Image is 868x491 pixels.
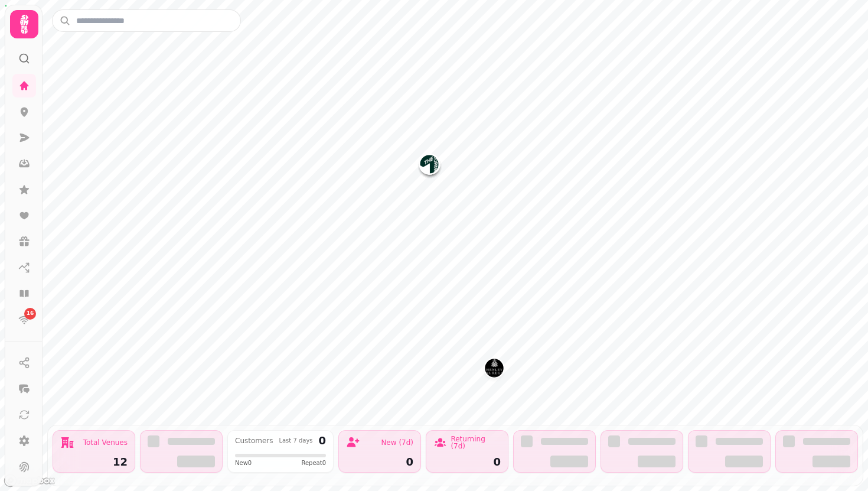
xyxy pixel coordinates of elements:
[381,439,413,446] div: New (7d)
[12,308,36,331] a: 16
[433,457,501,467] div: 0
[420,155,439,177] div: Map marker
[83,439,128,446] div: Total Venues
[235,459,252,467] span: New 0
[27,310,34,318] span: 16
[485,359,504,378] button: Henley Royal Regatta
[235,437,273,444] div: Customers
[346,457,413,467] div: 0
[420,155,439,174] button: WIW Prospects
[4,474,56,487] a: Mapbox logo
[279,438,312,444] div: Last 7 days
[60,457,128,467] div: 12
[318,435,326,446] div: 0
[301,459,326,467] span: Repeat 0
[485,359,504,381] div: Map marker
[451,435,501,450] div: Returning (7d)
